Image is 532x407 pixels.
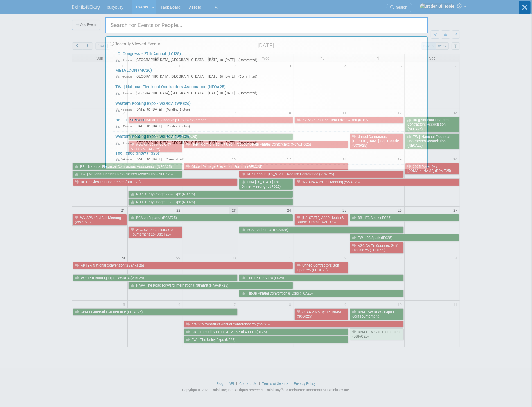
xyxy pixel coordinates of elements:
span: [DATE] to [DATE] [136,157,165,161]
span: In-Person [116,158,135,161]
a: LCI Congress - 27th Annual (LCI25) In-Person [GEOGRAPHIC_DATA], [GEOGRAPHIC_DATA] [DATE] to [DATE... [113,49,425,65]
span: [DATE] to [DATE] [209,141,238,145]
span: (Committed) [166,157,185,161]
span: [DATE] to [DATE] [209,91,238,95]
span: [GEOGRAPHIC_DATA], [GEOGRAPHIC_DATA] [136,141,208,145]
a: Western Roofing Expo - WSRCA (WRE26) In-Person [DATE] to [DATE] (Pending Status) [113,98,425,115]
span: (Committed) [239,58,258,62]
span: In-Person [116,125,135,128]
span: (Committed) [239,141,258,145]
a: METALCON (MC26) In-Person [GEOGRAPHIC_DATA], [GEOGRAPHIC_DATA] [DATE] to [DATE] (Committed) [113,65,425,82]
span: In-Person [116,141,135,145]
div: Recently Viewed Events: [109,37,425,49]
input: Search for Events or People... [105,17,428,33]
span: [GEOGRAPHIC_DATA], [GEOGRAPHIC_DATA] [136,91,208,95]
span: In-Person [116,108,135,112]
span: (Committed) [239,91,258,95]
span: In-Person [116,91,135,95]
span: [DATE] to [DATE] [136,107,165,112]
span: [DATE] to [DATE] [209,74,238,78]
span: (Pending Status) [166,124,190,128]
a: Western Roofing Expo - WSRCA (WRE25) In-Person [GEOGRAPHIC_DATA], [GEOGRAPHIC_DATA] [DATE] to [DA... [113,132,425,148]
span: (Committed) [239,74,258,78]
span: In-Person [116,58,135,62]
span: [GEOGRAPHIC_DATA], [GEOGRAPHIC_DATA] [136,74,208,78]
a: The Fence Show (FS25) In-Person [DATE] to [DATE] (Committed) [113,148,425,164]
span: [DATE] to [DATE] [136,124,165,128]
span: [DATE] to [DATE] [209,58,238,62]
span: In-Person [116,75,135,78]
a: TW || National Electrical Contractors Association (NECA25) In-Person [GEOGRAPHIC_DATA], [GEOGRAPH... [113,82,425,98]
a: BB || TEMPLATE In-Person [DATE] to [DATE] (Pending Status) [113,115,425,131]
span: [GEOGRAPHIC_DATA], [GEOGRAPHIC_DATA] [136,58,208,62]
span: (Pending Status) [166,108,190,112]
